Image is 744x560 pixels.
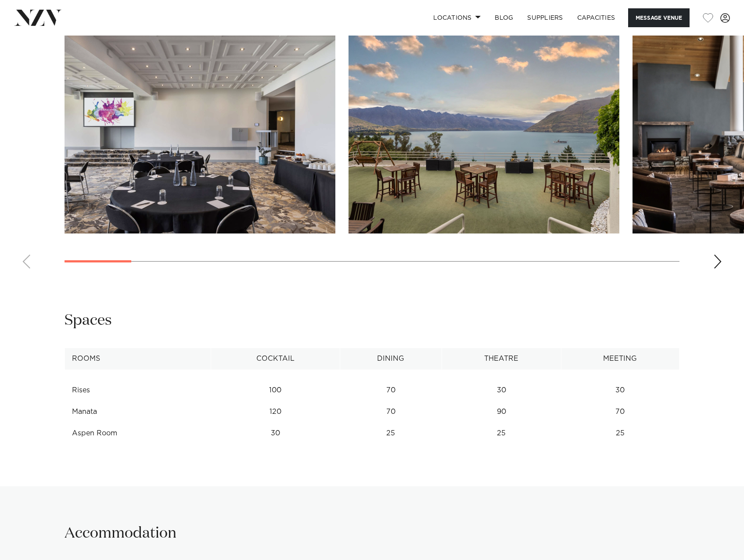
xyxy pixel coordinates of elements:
[211,380,340,401] td: 100
[14,10,62,25] img: nzv-logo.png
[426,8,488,27] a: Locations
[65,348,211,370] th: Rooms
[65,35,335,233] swiper-slide: 1 / 20
[488,8,520,27] a: BLOG
[349,35,619,233] swiper-slide: 2 / 20
[65,35,335,233] img: Conference room at Mercure Queenstown Resort
[561,348,679,370] th: Meeting
[65,311,112,330] h2: Spaces
[65,401,211,423] td: Manata
[570,8,622,27] a: Capacities
[442,401,561,423] td: 90
[340,380,442,401] td: 70
[65,423,211,444] td: Aspen Room
[561,423,679,444] td: 25
[442,348,561,370] th: Theatre
[561,380,679,401] td: 30
[211,401,340,423] td: 120
[628,8,690,27] button: Message Venue
[211,423,340,444] td: 30
[65,524,176,543] h2: Accommodation
[349,35,619,233] img: Rooftop event space at Mercure Queenstown Resort
[442,380,561,401] td: 30
[442,423,561,444] td: 25
[340,348,442,370] th: Dining
[65,380,211,401] td: Rises
[520,8,570,27] a: SUPPLIERS
[211,348,340,370] th: Cocktail
[340,423,442,444] td: 25
[340,401,442,423] td: 70
[561,401,679,423] td: 70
